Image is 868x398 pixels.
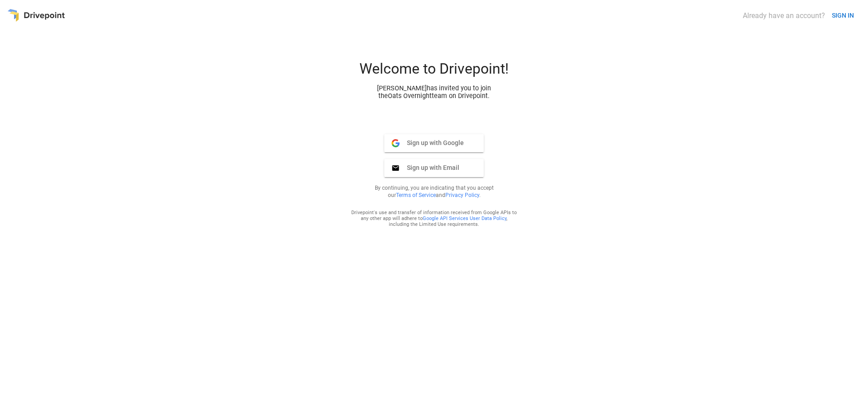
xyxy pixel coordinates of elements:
[445,192,479,198] a: Privacy Policy
[325,60,542,84] div: Welcome to Drivepoint!
[384,159,484,177] button: Sign up with Email
[423,215,506,221] a: Google API Services User Data Policy
[828,7,858,24] button: SIGN IN
[396,192,436,198] a: Terms of Service
[363,184,505,199] p: By continuing, you are indicating that you accept our and .
[351,210,517,227] div: Drivepoint's use and transfer of information received from Google APIs to any other app will adhe...
[743,11,825,20] div: Already have an account?
[400,164,459,172] span: Sign up with Email
[369,84,499,100] div: [PERSON_NAME] has invited you to join the Oats Overnight team on Drivepoint.
[384,134,484,152] button: Sign up with Google
[400,139,464,147] span: Sign up with Google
